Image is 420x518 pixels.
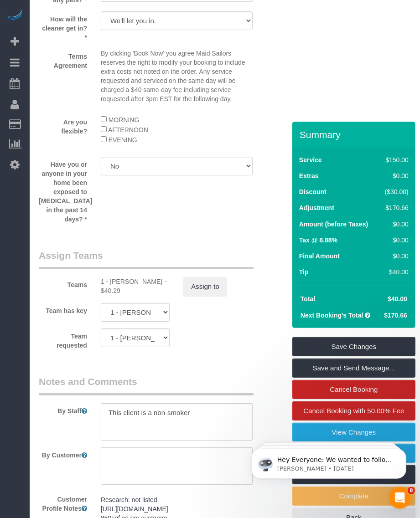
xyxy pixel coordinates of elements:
p: Message from Ellie, sent 3d ago [40,35,157,43]
strong: Total [301,295,315,303]
div: $40.00 [380,267,409,277]
iframe: Intercom notifications message [238,430,420,493]
label: Terms Agreement [32,49,94,70]
label: Teams [32,277,94,289]
a: Cancel Booking [292,380,415,399]
h3: Summary [300,129,411,140]
div: -$170.66 [380,203,409,212]
legend: Assign Teams [39,249,254,269]
label: Team requested [32,328,94,350]
a: Save Changes [292,337,415,356]
div: $0.00 [380,251,409,261]
a: Save and Send Message... [292,359,415,378]
span: EVENING [109,136,137,144]
strong: Next Booking's Total [301,312,363,319]
div: $0.00 [380,171,409,180]
img: Automaid Logo [5,9,24,22]
legend: Notes and Comments [39,375,254,395]
label: Customer Profile Notes [32,492,94,513]
a: Cancel Booking with 50.00% Fee [292,401,415,421]
label: Extras [299,171,319,180]
label: Amount (before Taxes) [299,220,368,229]
label: How will the cleaner get in? * [32,11,94,42]
iframe: Intercom live chat [389,487,411,509]
button: Assign to [183,277,227,296]
div: ($30.00) [380,187,409,196]
span: AFTERNOON [108,126,148,133]
label: Adjustment [299,203,334,212]
div: $0.00 [380,236,409,245]
label: Have you or anyone in your home been exposed to [MEDICAL_DATA] in the past 14 days? * [32,157,94,224]
label: Final Amount [299,251,340,261]
span: 8 [408,487,415,494]
label: By Customer [32,447,94,460]
div: $0.00 [380,220,409,229]
span: MORNING [109,116,140,123]
span: $170.66 [384,312,407,319]
a: View Changes [292,423,415,442]
span: $40.00 [388,295,407,303]
label: By Staff [32,403,94,415]
span: Cancel Booking with 50.00% Fee [304,407,404,415]
span: Hey Everyone: We wanted to follow up and let you know we have been closely monitoring the account... [40,26,156,124]
label: Tax @ 8.88% [299,236,337,245]
label: Are you flexible? [32,114,94,136]
div: 2.37 hours x $17.00/hour [101,277,170,295]
div: $150.00 [380,155,409,164]
label: Discount [299,187,327,196]
label: Team has key [32,303,94,315]
label: Tip [299,267,309,277]
label: Service [299,155,322,164]
p: By clicking 'Book Now' you agree Maid Sailors reserves the right to modify your booking to includ... [101,49,253,103]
